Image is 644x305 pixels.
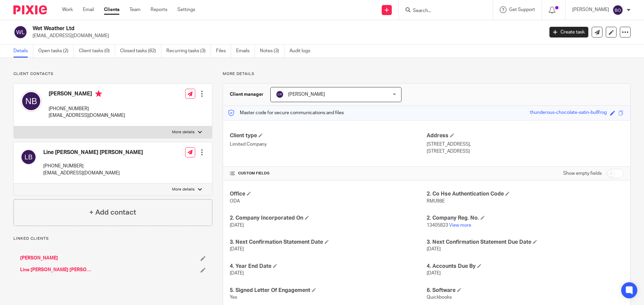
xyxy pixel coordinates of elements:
p: Client contacts [13,71,212,77]
h4: + Add contact [89,207,136,218]
span: Quickbooks [427,295,452,300]
span: [DATE] [230,247,244,251]
span: Yes [230,295,237,300]
h4: 4. Year End Date [230,263,427,270]
h4: Office [230,190,427,198]
span: Get Support [509,7,535,12]
a: Audit logs [289,45,315,58]
span: [DATE] [427,271,441,276]
p: [EMAIL_ADDRESS][DOMAIN_NAME] [33,32,539,39]
span: 13405823 [427,223,448,228]
p: [PHONE_NUMBER] [43,163,143,169]
a: Open tasks (2) [38,45,74,58]
h2: Wet Weather Ltd [33,25,438,32]
h4: 4. Accounts Due By [427,263,624,270]
span: [DATE] [230,223,244,228]
a: Client tasks (0) [79,45,115,58]
p: Master code for secure communications and files [228,109,344,116]
div: thunderous-chocolate-satin-bullfrog [530,109,607,117]
p: Limited Company [230,141,427,148]
span: [DATE] [230,271,244,276]
i: Primary [95,90,102,97]
span: [DATE] [427,247,441,251]
h4: Client type [230,132,427,139]
h4: [PERSON_NAME] [49,90,125,99]
p: More details [172,130,195,135]
img: svg%3E [20,149,37,165]
span: ODA [230,199,240,204]
a: Emails [236,45,255,58]
a: Clients [104,6,119,13]
a: Team [129,6,141,13]
h4: 5. Signed Letter Of Engagement [230,287,427,294]
p: More details [172,187,195,192]
h4: 2. Company Incorporated On [230,215,427,222]
span: RMU98E [427,199,445,204]
a: Create task [549,27,588,37]
p: [PERSON_NAME] [572,6,609,13]
a: [PERSON_NAME] [20,255,58,261]
h4: 2. Company Reg. No. [427,215,624,222]
span: [PERSON_NAME] [288,92,325,97]
h4: Address [427,132,624,139]
h4: Line [PERSON_NAME] [PERSON_NAME] [43,149,143,156]
img: svg%3E [612,5,623,15]
p: [STREET_ADDRESS] [427,148,624,155]
img: Pixie [13,5,47,14]
h4: 3. Next Confirmation Statement Due Date [427,239,624,246]
p: More details [223,71,631,77]
a: Reports [151,6,167,13]
a: Recurring tasks (3) [166,45,211,58]
h4: 2. Co Hse Authentication Code [427,190,624,198]
a: Details [13,45,33,58]
a: Closed tasks (82) [120,45,161,58]
label: Show empty fields [563,170,602,177]
a: View more [449,223,471,228]
p: [EMAIL_ADDRESS][DOMAIN_NAME] [49,112,125,119]
h4: 6. Software [427,287,624,294]
p: [EMAIL_ADDRESS][DOMAIN_NAME] [43,170,143,176]
h3: Client manager [230,91,264,98]
img: svg%3E [20,90,42,112]
h4: CUSTOM FIELDS [230,171,427,176]
img: svg%3E [276,90,284,98]
p: [STREET_ADDRESS], [427,141,624,148]
a: Line [PERSON_NAME] [PERSON_NAME] [20,266,94,273]
input: Search [412,8,473,14]
a: Files [216,45,231,58]
img: svg%3E [13,25,28,39]
h4: 3. Next Confirmation Statement Date [230,239,427,246]
a: Settings [177,6,195,13]
p: [PHONE_NUMBER] [49,105,125,112]
a: Email [83,6,94,13]
p: Linked clients [13,236,212,241]
a: Work [62,6,73,13]
a: Notes (3) [260,45,284,58]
